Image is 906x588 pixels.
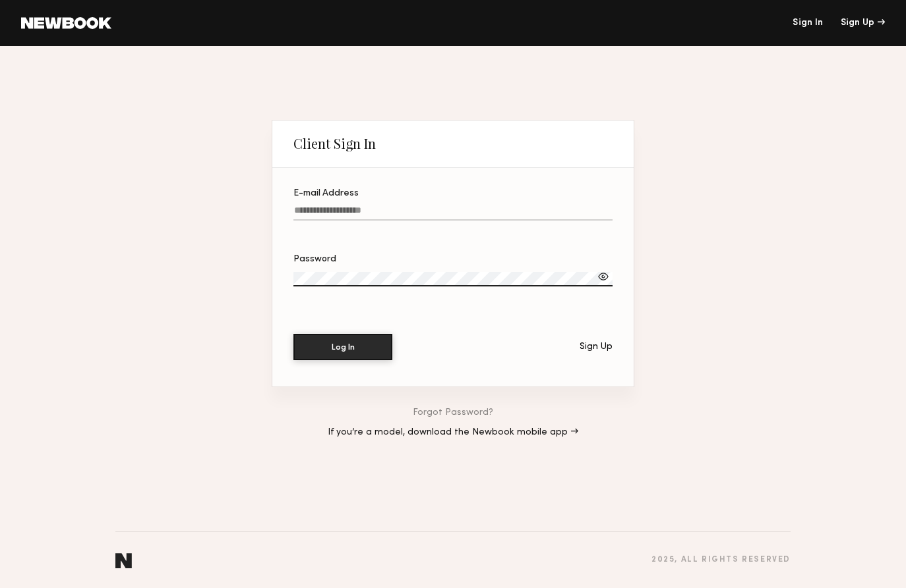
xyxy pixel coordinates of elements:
a: Sign In [793,18,823,28]
div: 2025 , all rights reserved [651,556,791,564]
a: If you’re a model, download the Newbook mobile app → [328,428,578,437]
input: E-mail Address [293,205,613,221]
div: Sign Up [841,18,885,28]
div: E-mail Address [293,189,613,198]
input: Password [293,272,613,286]
div: Client Sign In [293,136,376,151]
button: Log In [293,334,392,360]
div: Sign Up [580,342,613,352]
a: Forgot Password? [413,408,493,417]
div: Password [293,255,613,264]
